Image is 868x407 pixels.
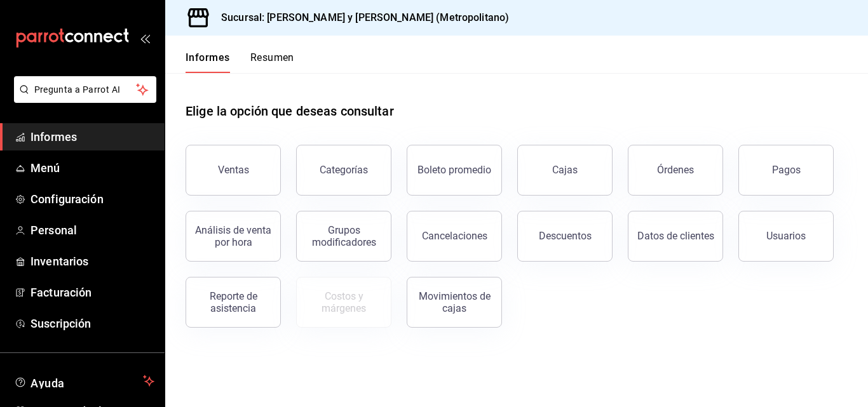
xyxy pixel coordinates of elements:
button: Ventas [186,145,281,196]
button: Contrata inventarios para ver este informe [296,277,391,328]
font: Informes [31,130,77,143]
font: Configuración [31,192,104,206]
font: Sucursal: [PERSON_NAME] y [PERSON_NAME] (Metropolitano) [221,11,509,23]
button: abrir_cajón_menú [140,33,150,43]
font: Datos de clientes [637,230,714,242]
font: Facturación [31,286,92,299]
button: Reporte de asistencia [186,277,281,328]
button: Boleto promedio [407,145,502,196]
div: pestañas de navegación [186,51,294,73]
font: Costos y márgenes [322,290,366,314]
font: Boleto promedio [417,164,491,176]
font: Análisis de venta por hora [195,224,271,248]
font: Movimientos de cajas [419,290,491,314]
font: Informes [186,51,230,63]
font: Cajas [552,164,578,176]
font: Ventas [218,164,249,176]
button: Pagos [738,145,834,196]
button: Movimientos de cajas [407,277,502,328]
button: Grupos modificadores [296,211,391,262]
a: Cajas [517,145,613,196]
button: Análisis de venta por hora [186,211,281,262]
button: Descuentos [517,211,613,262]
button: Datos de clientes [628,211,723,262]
button: Cancelaciones [407,211,502,262]
font: Cancelaciones [422,230,487,242]
font: Resumen [250,51,294,63]
font: Pagos [772,164,801,176]
font: Usuarios [766,230,806,242]
font: Grupos modificadores [312,224,376,248]
button: Categorías [296,145,391,196]
a: Pregunta a Parrot AI [9,92,156,105]
button: Órdenes [628,145,723,196]
font: Menú [31,161,60,175]
font: Elige la opción que deseas consultar [186,103,394,119]
font: Inventarios [31,255,88,268]
button: Usuarios [738,211,834,262]
font: Descuentos [539,230,592,242]
font: Personal [31,224,77,237]
font: Reporte de asistencia [210,290,257,314]
font: Suscripción [31,317,91,330]
button: Pregunta a Parrot AI [14,76,156,103]
font: Pregunta a Parrot AI [34,84,121,95]
font: Categorías [320,164,368,176]
font: Órdenes [657,164,694,176]
font: Ayuda [31,377,65,390]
